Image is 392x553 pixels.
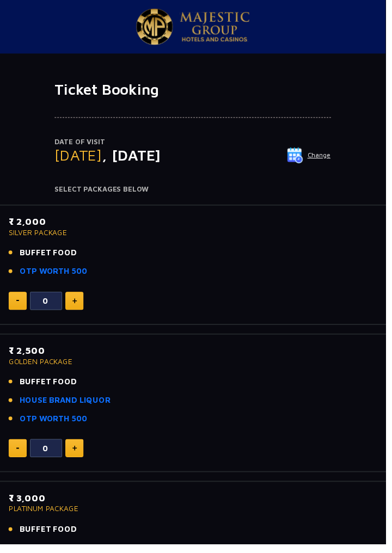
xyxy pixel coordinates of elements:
[20,269,89,282] a: OTP WORTH 500
[73,453,78,458] img: plus
[56,149,103,167] span: [DATE]
[9,349,383,364] p: ₹ 2,500
[291,149,336,167] button: Change
[183,12,254,42] img: Majestic Pride
[20,420,89,432] a: OTP WORTH 500
[9,232,383,240] p: SILVER PACKAGE
[20,251,78,263] span: BUFFET FOOD
[9,513,383,521] p: PLATINUM PACKAGE
[138,9,176,46] img: Majestic Pride
[56,139,336,150] p: Date of Visit
[9,218,383,232] p: ₹ 2,000
[20,532,78,544] span: BUFFET FOOD
[16,305,20,306] img: minus
[16,455,20,457] img: minus
[73,303,78,309] img: plus
[9,499,383,513] p: ₹ 3,000
[20,401,112,413] a: HOUSE BRAND LIQUOR
[9,364,383,371] p: GOLDEN PACKAGE
[20,382,78,395] span: BUFFET FOOD
[103,149,163,167] span: , [DATE]
[56,82,336,100] h1: Ticket Booking
[56,188,336,197] h4: Select Packages Below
